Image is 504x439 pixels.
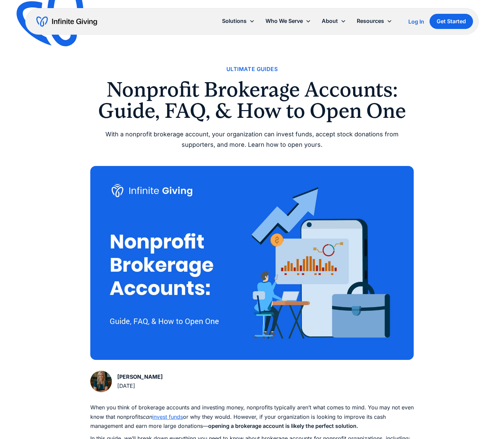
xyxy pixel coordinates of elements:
div: Who We Serve [260,14,316,28]
div: Who We Serve [265,16,303,26]
h1: Nonprofit Brokerage Accounts: Guide, FAQ, & How to Open One [90,79,414,121]
div: About [322,16,338,26]
a: invest funds [152,413,183,420]
a: Ultimate Guides [226,65,278,74]
a: [PERSON_NAME][DATE] [90,371,163,392]
a: Get Started [430,14,473,29]
a: home [36,16,97,27]
div: [DATE] [117,381,163,391]
a: Log In [408,18,424,26]
div: With a nonprofit brokerage account, your organization can invest funds, accept stock donations fr... [90,129,414,150]
div: Solutions [222,16,247,26]
div: [PERSON_NAME] [117,372,163,381]
div: About [316,14,351,28]
div: Resources [351,14,398,28]
div: Resources [357,16,384,26]
p: When you think of brokerage accounts and investing money, nonprofits typically aren’t what comes ... [90,403,414,431]
strong: opening a brokerage account is likely the perfect solution. [208,423,358,429]
div: Log In [408,19,424,24]
div: Solutions [217,14,260,28]
em: can [143,413,152,420]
